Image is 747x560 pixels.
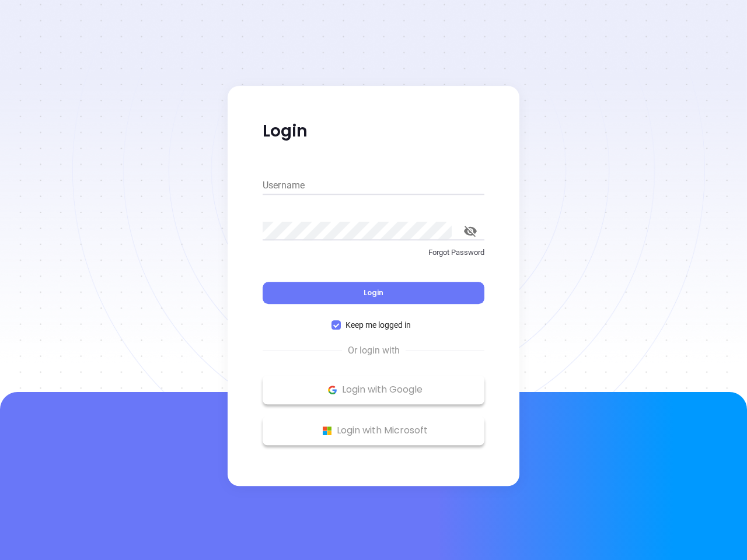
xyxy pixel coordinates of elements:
p: Login with Google [268,381,479,398]
p: Login [263,121,484,142]
button: toggle password visibility [456,217,484,245]
span: Or login with [342,344,406,358]
a: Forgot Password [263,247,484,268]
button: Google Logo Login with Google [263,375,484,404]
button: Microsoft Logo Login with Microsoft [263,416,484,445]
span: Keep me logged in [341,318,416,331]
button: Login [263,282,484,304]
img: Google Logo [325,383,340,397]
img: Microsoft Logo [320,423,334,438]
p: Forgot Password [263,247,484,258]
p: Login with Microsoft [268,422,479,439]
span: Login [364,288,383,297]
